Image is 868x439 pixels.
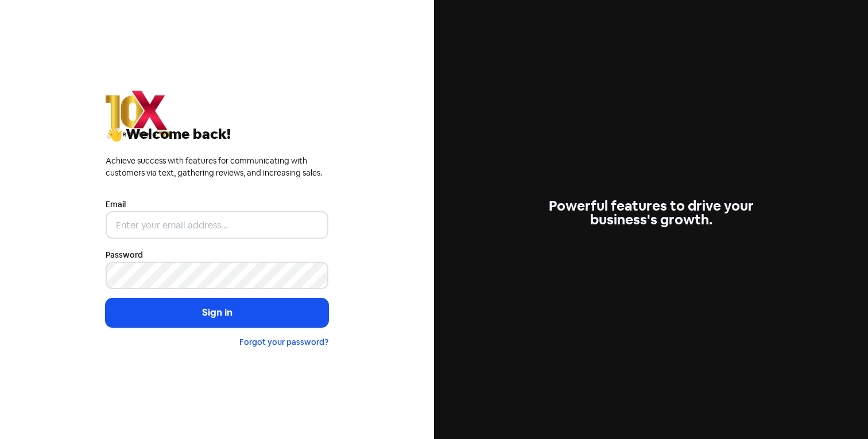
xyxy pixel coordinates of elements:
[540,199,762,227] div: Powerful features to drive your business's growth.
[239,337,328,347] a: Forgot your password?
[106,199,126,211] label: Email
[106,298,328,327] button: Sign in
[106,127,328,141] div: 👋 Welcome back!
[106,249,143,261] label: Password
[106,155,328,179] div: Achieve success with features for communicating with customers via text, gathering reviews, and i...
[106,211,328,239] input: Enter your email address...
